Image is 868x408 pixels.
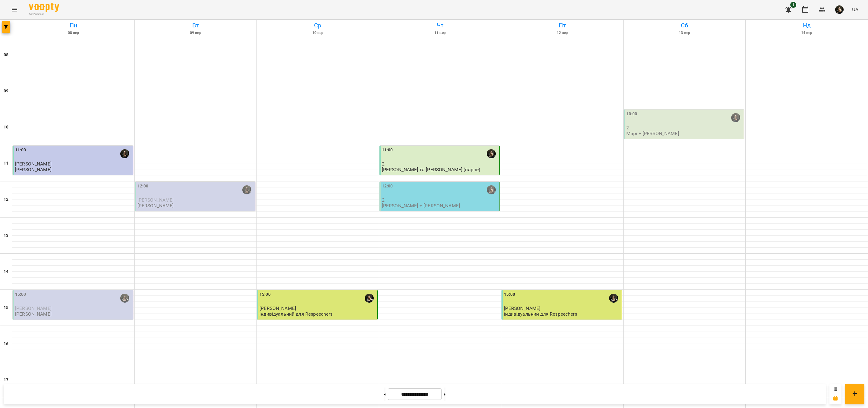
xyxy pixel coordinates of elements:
[747,21,867,30] h6: Нд
[4,160,8,167] h6: 11
[4,377,8,383] h6: 17
[7,2,22,17] button: Menu
[4,196,8,203] h6: 12
[15,167,52,172] p: [PERSON_NAME]
[258,30,378,36] h6: 10 вер
[731,113,740,122] img: Людмила Ярош
[15,311,52,317] p: [PERSON_NAME]
[487,185,496,194] img: Людмила Ярош
[4,232,8,239] h6: 13
[624,21,745,30] h6: Сб
[382,203,460,208] p: [PERSON_NAME] + [PERSON_NAME]
[626,125,743,130] p: 2
[4,88,8,94] h6: 09
[29,3,59,12] img: Voopty Logo
[259,291,271,298] label: 15:00
[382,183,393,190] label: 12:00
[382,167,480,172] p: [PERSON_NAME] та [PERSON_NAME] (парне)
[4,268,8,275] h6: 14
[137,197,174,203] span: [PERSON_NAME]
[15,161,52,167] span: [PERSON_NAME]
[382,147,393,153] label: 11:00
[259,305,296,311] span: [PERSON_NAME]
[502,21,622,30] h6: Пт
[850,4,861,15] button: UA
[835,5,844,14] img: 998b0c24f0354562ba81004244cf30dc.jpeg
[120,294,129,303] img: Людмила Ярош
[15,291,26,298] label: 15:00
[852,6,858,13] span: UA
[382,197,498,202] p: 2
[13,21,134,30] h6: Пн
[15,147,26,153] label: 11:00
[4,304,8,311] h6: 15
[15,305,52,311] span: [PERSON_NAME]
[380,21,500,30] h6: Чт
[626,111,637,117] label: 10:00
[258,21,378,30] h6: Ср
[13,30,134,36] h6: 08 вер
[4,341,8,347] h6: 16
[4,52,8,58] h6: 08
[4,124,8,131] h6: 10
[380,30,500,36] h6: 11 вер
[504,291,515,298] label: 15:00
[136,30,256,36] h6: 09 вер
[790,2,796,8] span: 1
[137,183,149,190] label: 12:00
[382,161,498,166] p: 2
[502,30,622,36] h6: 12 вер
[136,21,256,30] h6: Вт
[259,311,332,317] p: індивідуальний для Respeechers
[29,12,59,16] span: For Business
[609,294,618,303] img: Людмила Ярош
[626,131,679,136] p: Марі + [PERSON_NAME]
[137,203,174,208] p: [PERSON_NAME]
[504,311,577,317] p: індивідуальний для Respeechers
[624,30,745,36] h6: 13 вер
[487,149,496,158] img: Людмила Ярош
[242,185,251,194] img: Людмила Ярош
[365,294,374,303] img: Людмила Ярош
[747,30,867,36] h6: 14 вер
[120,149,129,158] img: Людмила Ярош
[504,305,540,311] span: [PERSON_NAME]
